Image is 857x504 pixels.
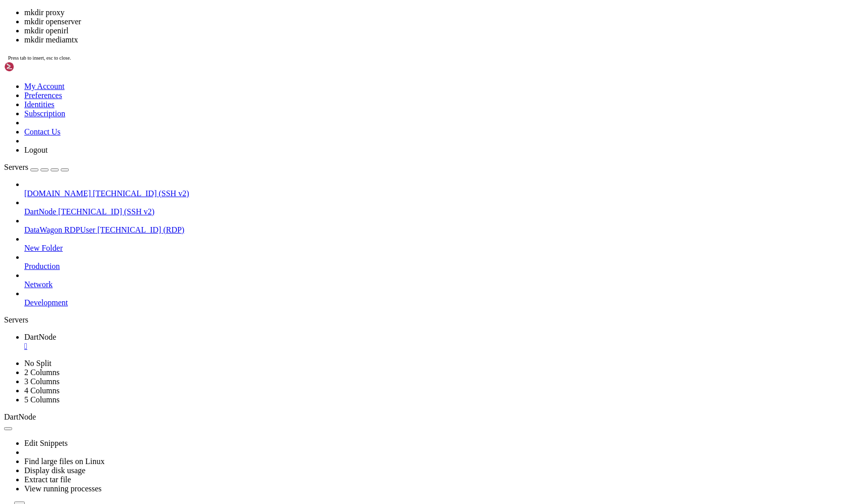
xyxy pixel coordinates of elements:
[97,225,184,234] span: [TECHNICAL_ID] (RDP)
[4,4,724,13] x-row: Last login: [DATE] from [TECHNICAL_ID]
[24,395,60,404] a: 5 Columns
[4,105,724,114] x-row: [DOMAIN_NAME]
[24,359,52,368] a: No Split
[24,100,55,109] a: Identities
[4,62,62,72] img: Shellngn
[24,130,40,138] span: data
[4,63,13,71] span: 🔑
[24,342,853,351] a: 
[57,21,77,29] span: proxy
[24,368,60,377] a: 2 Columns
[24,146,48,154] a: Logout
[24,189,91,198] span: [DOMAIN_NAME]
[24,8,853,17] li: mkdir proxy
[4,38,13,47] span: ⏳
[24,289,853,307] li: Development
[8,55,71,61] span: Press tab to insert, esc to close.
[24,225,853,235] a: DataWagon RDPUser [TECHNICAL_ID] (RDP)
[4,163,28,171] span: Servers
[4,80,724,88] x-row: Starting service...
[24,82,65,90] a: My Account
[24,207,56,216] span: DartNode
[24,17,853,26] li: mkdir openserver
[24,377,60,386] a: 3 Columns
[4,413,36,421] span: DartNode
[24,333,56,341] span: DartNode
[4,55,724,63] x-row: Configuration file written to /opt/stalwart/etc/config.toml
[24,35,853,44] li: mkdir mediamtx
[24,216,853,235] li: DataWagon RDPUser [TECHNICAL_ID] (RDP)
[4,113,724,122] x-row: root@mail:~# cd /opt/stalwart/
[24,109,65,118] a: Subscription
[24,475,71,484] a: Extract tar file
[132,139,136,147] div: (30, 16)
[4,71,724,80] x-row: Setting permissions...
[4,46,724,55] x-row: stalwart
[24,457,105,466] a: Find large files on Linux
[24,333,853,351] a: DartNode
[24,189,853,198] a: [DOMAIN_NAME] [TECHNICAL_ID] (SSH v2)
[24,207,853,216] a: DartNode [TECHNICAL_ID] (SSH v2)
[4,38,724,47] x-row: Downloading stalwart for x86_64-unknown-linux-gnu...
[4,21,724,29] x-row: [DOMAIN_NAME]
[4,122,724,130] x-row: root@mail:/opt/stalwart# ls
[4,139,724,147] x-row: root@mail:/opt/stalwart# mkdir
[85,21,101,29] span: snap
[24,198,853,216] li: DartNode [TECHNICAL_ID] (SSH v2)
[4,63,724,71] x-row: Your administrator account is 'admin' with password 'Pv8Wl5R0v2'.
[24,253,853,271] li: Production
[4,88,13,97] span: 🎉
[4,29,724,38] x-row: root@mail:~# sudo sh [DOMAIN_NAME]
[4,55,13,63] span: ✅
[58,207,154,216] span: [TECHNICAL_ID] (SSH v2)
[24,235,853,253] li: New Folder
[24,225,95,234] span: DataWagon RDPUser
[4,13,724,21] x-row: root@mail:~# ls
[4,88,724,97] x-row: Installation complete! Continue the setup at [URL][DOMAIN_NAME]
[101,130,117,138] span: logs
[69,130,93,138] span: export
[24,484,102,493] a: View running processes
[24,298,68,307] span: Development
[24,386,60,395] a: 4 Columns
[24,280,53,289] span: Network
[85,105,101,113] span: snap
[24,91,62,100] a: Preferences
[24,298,853,307] a: Development
[24,26,853,35] li: mkdir openirl
[49,130,61,138] span: etc
[24,466,85,475] a: Display disk usage
[24,280,853,289] a: Network
[4,163,69,171] a: Servers
[24,244,63,252] span: New Folder
[93,189,189,198] span: [TECHNICAL_ID] (SSH v2)
[24,262,60,270] span: Production
[24,271,853,289] li: Network
[4,97,724,105] x-row: root@mail:~# ls
[24,127,61,136] a: Contact Us
[24,180,853,198] li: [DOMAIN_NAME] [TECHNICAL_ID] (SSH v2)
[4,315,853,325] div: Servers
[4,71,13,80] span: 🔐
[57,105,77,113] span: proxy
[24,262,853,271] a: Production
[4,80,13,88] span: 🚀
[4,130,16,138] span: bin
[24,244,853,253] a: New Folder
[24,439,68,447] a: Edit Snippets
